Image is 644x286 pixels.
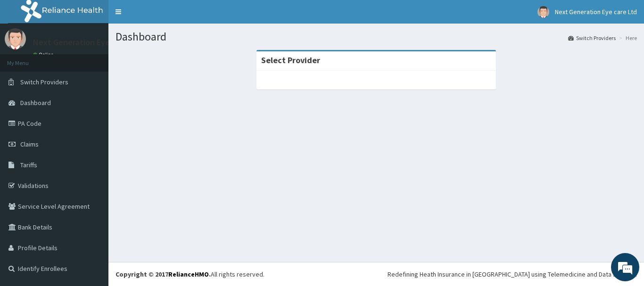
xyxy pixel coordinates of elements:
strong: Copyright © 2017 . [116,270,211,278]
li: Here [617,34,637,42]
p: Next Generation Eye care Ltd [33,38,142,47]
span: Tariffs [20,161,37,169]
h1: Dashboard [116,31,637,43]
img: User Image [537,6,549,18]
span: Switch Providers [20,78,68,86]
strong: Select Provider [261,55,320,65]
span: Next Generation Eye care Ltd [555,8,637,16]
img: User Image [5,28,26,49]
a: Switch Providers [568,34,616,42]
span: Claims [20,140,39,148]
a: Online [33,51,56,58]
footer: All rights reserved. [108,262,644,286]
a: RelianceHMO [168,270,209,278]
div: Redefining Heath Insurance in [GEOGRAPHIC_DATA] using Telemedicine and Data Science! [388,270,637,279]
span: Dashboard [20,98,51,107]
